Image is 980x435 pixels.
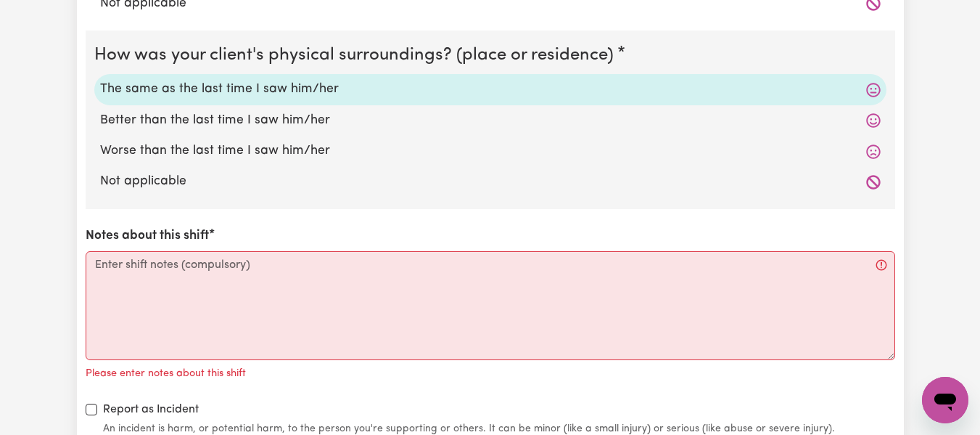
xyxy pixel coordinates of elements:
label: The same as the last time I saw him/her [100,80,881,99]
label: Better than the last time I saw him/her [100,111,881,130]
label: Not applicable [100,172,881,191]
label: Notes about this shift [86,227,209,245]
label: Report as Incident [103,401,199,418]
legend: How was your client's physical surroundings? (place or residence) [94,42,619,68]
p: Please enter notes about this shift [86,366,246,382]
iframe: Button to launch messaging window [922,377,968,423]
label: Worse than the last time I saw him/her [100,142,881,160]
